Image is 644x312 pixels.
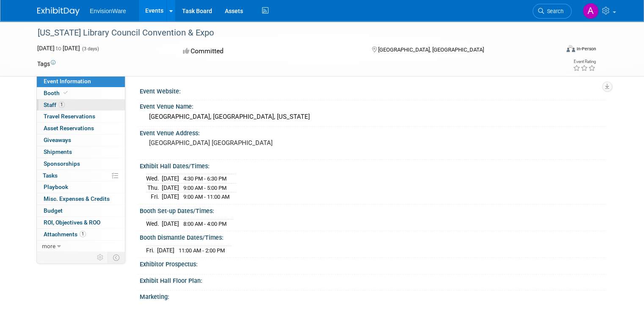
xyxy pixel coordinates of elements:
span: EnvisionWare [90,8,126,14]
a: Tasks [37,170,125,181]
a: Giveaways [37,134,125,146]
div: Booth Dismantle Dates/Times: [140,231,607,242]
pre: [GEOGRAPHIC_DATA] [GEOGRAPHIC_DATA] [149,139,325,147]
td: Wed. [146,219,162,228]
span: [GEOGRAPHIC_DATA], [GEOGRAPHIC_DATA] [378,47,484,53]
span: Sponsorships [44,160,80,167]
span: 1 [80,231,86,237]
td: Toggle Event Tabs [108,252,125,263]
td: Fri. [146,192,162,201]
span: 9:00 AM - 11:00 AM [183,194,229,200]
img: ExhibitDay [37,7,80,16]
span: Giveaways [44,137,71,143]
a: Booth [37,88,125,99]
a: Budget [37,205,125,216]
td: [DATE] [162,183,179,192]
span: (3 days) [81,46,99,52]
div: Event Venue Address: [140,127,607,137]
div: [GEOGRAPHIC_DATA], [GEOGRAPHIC_DATA], [US_STATE] [146,110,600,123]
a: Search [533,4,572,19]
div: Marketing: [140,290,607,301]
div: Event Website: [140,85,607,96]
td: [DATE] [157,246,174,255]
span: Event Information [44,78,91,85]
span: 11:00 AM - 2:00 PM [179,247,225,254]
div: Booth Set-up Dates/Times: [140,205,607,215]
td: Fri. [146,246,157,255]
span: Search [544,8,564,14]
div: Event Format [514,44,596,57]
div: Committed [180,44,358,59]
a: Playbook [37,181,125,193]
td: [DATE] [162,192,179,201]
span: 4:30 PM - 6:30 PM [183,175,227,182]
div: Event Venue Name: [140,100,607,111]
span: 9:00 AM - 5:00 PM [183,185,227,191]
span: 8:00 AM - 4:00 PM [183,221,227,227]
span: 1 [58,101,65,108]
span: Staff [44,101,65,108]
td: Tags [37,60,55,68]
div: Exhibit Hall Dates/Times: [140,160,607,170]
td: Thu. [146,183,162,192]
a: Travel Reservations [37,111,125,122]
a: Staff1 [37,99,125,111]
div: Event Rating [573,60,596,64]
img: Format-Inperson.png [567,45,575,52]
a: more [37,241,125,252]
span: Misc. Expenses & Credits [44,195,110,202]
span: Asset Reservations [44,125,94,131]
img: Anna Strackeljahn [583,3,599,19]
div: [US_STATE] Library Council Convention & Expo [35,25,549,41]
span: Tasks [43,172,58,179]
td: Personalize Event Tab Strip [93,252,108,263]
i: Booth reservation complete [64,90,68,95]
span: [DATE] [DATE] [37,45,80,52]
span: more [42,243,55,249]
div: Exhibit Hall Floor Plan: [140,274,607,285]
a: Misc. Expenses & Credits [37,193,125,205]
td: [DATE] [162,219,179,228]
a: Shipments [37,146,125,158]
span: Budget [44,207,63,214]
span: Shipments [44,148,72,155]
a: Attachments1 [37,229,125,240]
div: In-Person [576,46,596,52]
a: Asset Reservations [37,123,125,134]
a: Sponsorships [37,158,125,170]
a: Event Information [37,76,125,87]
span: Booth [44,90,69,96]
span: to [55,45,63,52]
span: Playbook [44,183,68,190]
td: Wed. [146,174,162,183]
span: ROI, Objectives & ROO [44,219,100,226]
div: Exhibitor Prospectus: [140,258,607,268]
td: [DATE] [162,174,179,183]
span: Attachments [44,231,86,238]
span: Travel Reservations [44,113,95,120]
a: ROI, Objectives & ROO [37,217,125,228]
